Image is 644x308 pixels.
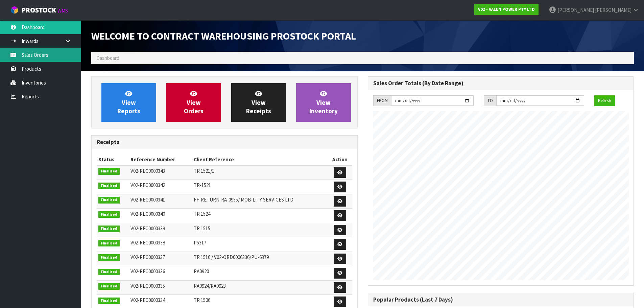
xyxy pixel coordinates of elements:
button: Refresh [594,95,615,106]
th: Action [328,154,352,165]
small: WMS [57,7,68,14]
div: TO [484,95,496,106]
span: V02-REC0000338 [130,239,165,246]
h3: Popular Products (Last 7 Days) [373,297,629,303]
span: Finalised [98,240,120,247]
strong: V02 - VALEN POWER PTY LTD [478,6,535,12]
span: Finalised [98,226,120,232]
span: V02-REC0000343 [130,168,165,174]
span: [PERSON_NAME] [557,7,594,13]
span: V02-REC0000340 [130,211,165,217]
span: Finalised [98,168,120,175]
span: P5317 [194,239,206,246]
a: ViewInventory [296,83,351,122]
span: RA0920 [194,268,209,275]
span: V02-REC0000339 [130,225,165,232]
span: TR 1516 / V02-ORD0006336/PU-6379 [194,254,269,260]
span: Finalised [98,211,120,218]
span: Welcome to Contract Warehousing ProStock Portal [91,29,356,42]
span: V02-REC0000336 [130,268,165,275]
span: V02-REC0000335 [130,283,165,289]
span: View Receipts [246,90,271,115]
span: Finalised [98,298,120,304]
span: Finalised [98,254,120,261]
span: V02-REC0000337 [130,254,165,260]
span: ProStock [22,6,56,15]
h3: Sales Order Totals (By Date Range) [373,80,629,87]
span: V02-REC0000341 [130,196,165,203]
a: ViewReports [101,83,156,122]
span: Dashboard [96,55,119,61]
div: FROM [373,95,391,106]
h3: Receipts [97,139,352,145]
span: RA0924/RA0923 [194,283,226,289]
img: cube-alt.png [10,6,19,14]
a: ViewOrders [166,83,221,122]
span: Finalised [98,283,120,290]
th: Reference Number [129,154,192,165]
span: Finalised [98,197,120,204]
span: Finalised [98,269,120,276]
span: View Orders [184,90,204,115]
th: Status [97,154,129,165]
span: Finalised [98,183,120,189]
th: Client Reference [192,154,328,165]
span: View Inventory [309,90,338,115]
span: TR 1524 [194,211,210,217]
a: ViewReceipts [231,83,286,122]
span: TR 1506 [194,297,210,303]
span: V02-REC0000342 [130,182,165,188]
span: TR 1515 [194,225,210,232]
span: TR 1521/1 [194,168,214,174]
span: FF-RETURN-RA-0955/ MOBILITY SERVICES LTD [194,196,293,203]
span: [PERSON_NAME] [595,7,631,13]
span: TR-1521 [194,182,211,188]
span: View Reports [117,90,140,115]
span: V02-REC0000334 [130,297,165,303]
